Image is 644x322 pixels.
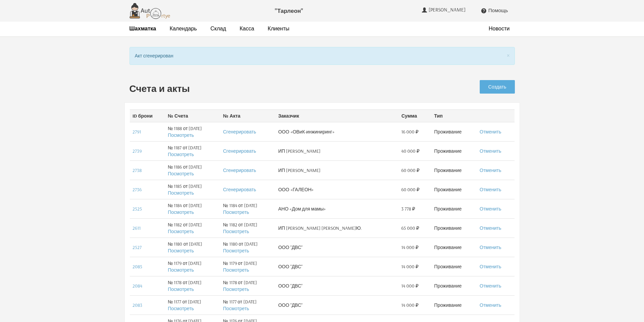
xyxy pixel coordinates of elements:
td: № 1184 от [DATE] [165,199,220,218]
a: Касса [240,25,254,32]
td: ИП [PERSON_NAME] [PERSON_NAME]Ю. [276,218,399,238]
a: 2791 [133,129,141,135]
a: 2527 [133,244,142,250]
div: Акт сгенерирован [129,47,515,65]
td: № 1178 от [DATE] [220,276,276,295]
td: АНО «Дом для мамы» [276,199,399,218]
a: Сгенерировать [223,129,256,135]
a: 2739 [133,148,142,154]
a: 2611 [133,225,141,231]
a: Отменить [480,283,501,289]
span: [PERSON_NAME] [429,7,467,13]
td: № 1177 от [DATE] [165,295,220,315]
td: № 1179 от [DATE] [220,257,276,276]
a: Отменить [480,206,501,212]
a: Создать [480,80,515,94]
a: Посмотреть [168,190,194,196]
button: Close [507,52,510,59]
a: Отменить [480,264,501,270]
td: Проживание [431,295,477,315]
th: Заказчик [276,109,399,122]
th: № Акта [220,109,276,122]
span: 65 000 ₽ [401,225,419,231]
a: 2525 [133,206,142,212]
td: № 1182 от [DATE] [220,218,276,238]
a: Сгенерировать [223,187,256,193]
a: Посмотреть [168,228,194,234]
td: ООО "ДВС" [276,257,399,276]
th: ID брони [130,109,165,122]
a: Посмотреть [168,151,194,157]
a: Клиенты [268,25,289,32]
td: Проживание [431,160,477,180]
td: № 1188 от [DATE] [165,122,220,141]
a: Посмотреть [168,248,194,254]
a: Отменить [480,187,501,193]
a: Отменить [480,129,501,135]
a: Шахматка [129,25,156,32]
a: Посмотреть [223,209,249,215]
a: Посмотреть [223,305,249,312]
a: Отменить [480,225,501,231]
td: № 1185 от [DATE] [165,180,220,199]
a: Посмотреть [168,132,194,138]
td: № 1180 от [DATE] [220,238,276,257]
td: № 1177 от [DATE] [220,295,276,315]
span: 16 000 ₽ [401,128,419,135]
a: 2083 [133,302,142,308]
a: 2084 [133,283,142,289]
a: Сгенерировать [223,148,256,154]
a: Посмотреть [168,171,194,177]
td: № 1178 от [DATE] [165,276,220,295]
a: Отменить [480,302,501,308]
a: Календарь [170,25,197,32]
a: 2085 [133,264,142,270]
td: № 1180 от [DATE] [165,238,220,257]
a: Посмотреть [223,286,249,292]
a: 2736 [133,187,142,193]
td: ИП [PERSON_NAME] [276,141,399,160]
a: Посмотреть [168,305,194,312]
td: ООО "ДВС" [276,276,399,295]
td: Проживание [431,141,477,160]
span: 14 000 ₽ [401,282,419,289]
a: Отменить [480,148,501,154]
th: Сумма [399,109,431,122]
td: Проживание [431,122,477,141]
td: Проживание [431,180,477,199]
span: 14 000 ₽ [401,302,419,308]
h2: Счета и акты [129,83,416,94]
a: 2738 [133,167,142,173]
a: Новости [489,25,510,32]
td: ИП [PERSON_NAME] [276,160,399,180]
td: Проживание [431,257,477,276]
a: Посмотреть [223,228,249,234]
td: № 1184 от [DATE] [220,199,276,218]
a: Склад [210,25,226,32]
i:  [481,8,487,14]
span: 14 000 ₽ [401,263,419,270]
span: 14 000 ₽ [401,244,419,251]
td: Проживание [431,276,477,295]
th: Тип [431,109,477,122]
span: × [507,51,510,59]
td: ООО "ДВС" [276,295,399,315]
td: Проживание [431,218,477,238]
a: Отменить [480,244,501,250]
a: Посмотреть [168,286,194,292]
a: Отменить [480,167,501,173]
a: Посмотреть [168,267,194,273]
a: Посмотреть [168,209,194,215]
td: № 1182 от [DATE] [165,218,220,238]
a: Сгенерировать [223,167,256,173]
td: № 1179 от [DATE] [165,257,220,276]
td: № 1187 от [DATE] [165,141,220,160]
span: 3 778 ₽ [401,205,415,212]
span: Помощь [488,7,508,14]
span: 60 000 ₽ [401,186,420,193]
td: ООО «ГАЛЕОН» [276,180,399,199]
a: Посмотреть [223,248,249,254]
th: № Счета [165,109,220,122]
a: Посмотреть [223,267,249,273]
